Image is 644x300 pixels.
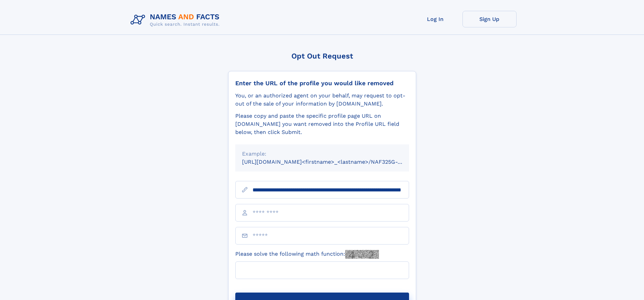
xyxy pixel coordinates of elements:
[228,52,416,60] div: Opt Out Request
[408,11,462,27] a: Log In
[235,79,409,87] div: Enter the URL of the profile you would like removed
[235,250,379,259] label: Please solve the following math function:
[235,112,409,136] div: Please copy and paste the specific profile page URL on [DOMAIN_NAME] you want removed into the Pr...
[462,11,517,27] a: Sign Up
[242,159,422,165] small: [URL][DOMAIN_NAME]<firstname>_<lastname>/NAF325G-xxxxxxxx
[235,92,409,108] div: You, or an authorized agent on your behalf, may request to opt-out of the sale of your informatio...
[128,11,225,29] img: Logo Names and Facts
[242,150,402,158] div: Example:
